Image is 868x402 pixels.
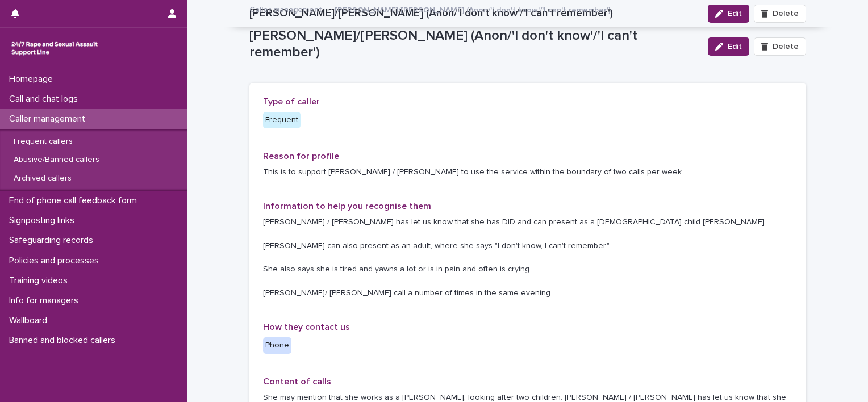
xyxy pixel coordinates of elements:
p: Homepage [5,74,62,85]
p: Training videos [5,275,77,286]
div: Frequent [263,112,301,128]
p: Banned and blocked callers [5,335,124,346]
p: Caller management [5,114,94,124]
p: Call and chat logs [5,94,87,104]
p: Wallboard [5,315,56,326]
p: [PERSON_NAME]/[PERSON_NAME] (Anon/'I don't know'/'I can't remember') [335,3,611,15]
img: rhQMoQhaT3yELyF149Cw [9,37,100,60]
span: Delete [773,43,799,51]
p: Safeguarding records [5,235,102,246]
p: Archived callers [5,174,81,183]
p: Policies and processes [5,256,108,266]
p: [PERSON_NAME]/[PERSON_NAME] (Anon/'I don't know'/'I can't remember') [249,28,699,61]
span: Edit [728,43,742,51]
span: Type of caller [263,97,320,106]
span: Information to help you recognise them [263,202,431,211]
a: Caller management [249,2,322,15]
button: Edit [708,37,749,56]
span: Content of calls [263,377,331,386]
p: End of phone call feedback form [5,195,146,206]
p: This is to support [PERSON_NAME] / [PERSON_NAME] to use the service within the boundary of two ca... [263,166,792,178]
p: Abusive/Banned callers [5,155,108,165]
div: Phone [263,337,291,354]
p: Info for managers [5,295,87,306]
button: Delete [754,37,806,56]
p: [PERSON_NAME] / [PERSON_NAME] has let us know that she has DID and can present as a [DEMOGRAPHIC_... [263,216,792,299]
p: Frequent callers [5,137,82,146]
span: How they contact us [263,323,350,332]
span: Reason for profile [263,152,339,161]
p: Signposting links [5,215,84,226]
